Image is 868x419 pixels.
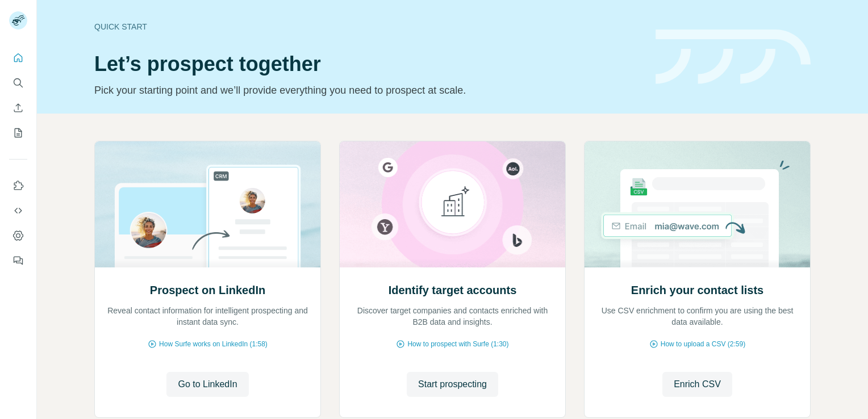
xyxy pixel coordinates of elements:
[339,141,566,267] img: Identify target accounts
[389,282,517,298] h2: Identify target accounts
[9,175,27,196] button: Use Surfe on LinkedIn
[407,339,508,349] span: How to prospect with Surfe (1:30)
[166,372,248,397] button: Go to LinkedIn
[584,141,811,267] img: Enrich your contact lists
[9,48,27,68] button: Quick start
[407,372,498,397] button: Start prospecting
[351,305,554,328] p: Discover target companies and contacts enriched with B2B data and insights.
[631,282,763,298] h2: Enrich your contact lists
[9,73,27,93] button: Search
[94,141,321,267] img: Prospect on LinkedIn
[159,339,268,349] span: How Surfe works on LinkedIn (1:58)
[662,372,732,397] button: Enrich CSV
[418,378,487,391] span: Start prospecting
[661,339,745,349] span: How to upload a CSV (2:59)
[9,98,27,118] button: Enrich CSV
[106,305,309,328] p: Reveal contact information for intelligent prospecting and instant data sync.
[94,82,642,98] p: Pick your starting point and we’ll provide everything you need to prospect at scale.
[94,21,642,32] div: Quick start
[596,305,799,328] p: Use CSV enrichment to confirm you are using the best data available.
[150,282,265,298] h2: Prospect on LinkedIn
[9,225,27,246] button: Dashboard
[674,378,721,391] span: Enrich CSV
[9,123,27,143] button: My lists
[656,30,811,85] img: banner
[94,53,642,76] h1: Let’s prospect together
[9,250,27,271] button: Feedback
[9,200,27,221] button: Use Surfe API
[178,378,237,391] span: Go to LinkedIn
